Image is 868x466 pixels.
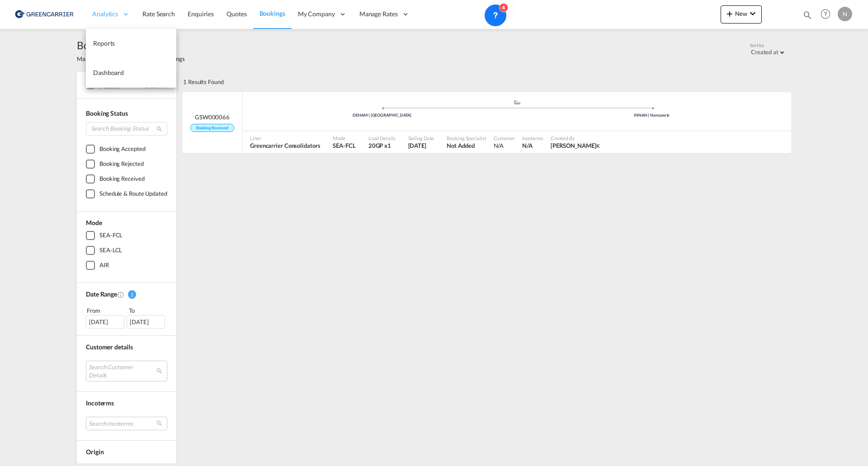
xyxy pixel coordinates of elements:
[86,58,176,88] a: Dashboard
[86,306,126,315] div: From
[86,219,102,226] span: Mode
[86,343,167,352] div: Customer details
[494,141,515,150] div: N/A
[86,448,104,456] span: Origin
[838,7,852,21] div: N
[86,231,167,240] md-checkbox: SEA-FCL
[368,135,396,141] span: Load Details
[408,135,434,141] span: Sailing Date
[86,306,167,329] span: From To [DATE][DATE]
[724,10,758,17] span: New
[86,29,176,58] a: Reports
[99,174,144,184] div: Booking Received
[99,246,122,255] div: SEA-LCL
[86,343,132,351] span: Customer details
[250,141,320,150] span: Greencarrier Consolidators
[247,113,517,118] div: DEHAM | [GEOGRAPHIC_DATA]
[333,141,355,150] span: SEA-FCL
[747,8,758,19] md-icon: icon-chevron-down
[93,39,115,47] span: Reports
[128,290,136,299] span: 1
[93,69,124,76] span: Dashboard
[408,141,434,150] span: 31 Jul 2025
[117,291,124,298] md-icon: Created On
[333,135,355,141] span: Mode
[596,143,600,149] span: K
[92,9,118,19] span: Analytics
[86,246,167,255] md-checkbox: SEA-LCL
[447,135,486,141] span: Booking Specialist
[802,10,812,20] md-icon: icon-magnify
[724,8,735,19] md-icon: icon-plus 400-fg
[99,145,145,154] div: Booking Accepted
[127,315,165,329] div: [DATE]
[86,261,167,270] md-checkbox: AIR
[250,135,320,141] span: Liner
[86,399,114,407] span: Incoterms
[259,9,285,17] span: Bookings
[86,447,167,457] div: Origin
[77,38,185,52] span: Bookings
[447,141,486,150] span: Not Added
[750,42,764,48] span: Sort by
[298,9,335,19] span: My Company
[226,10,246,18] span: Quotes
[190,124,234,132] span: Booking Received
[551,135,600,141] span: Created By
[512,100,523,104] md-icon: assets/icons/custom/ship-fill.svg
[99,160,143,169] div: Booking Rejected
[522,141,533,150] div: N/A
[494,135,515,141] span: Customer
[751,48,778,56] div: Created at
[128,306,168,315] div: To
[77,55,185,63] span: Manage all your Won quotes and Bookings
[188,10,214,18] span: Enquiries
[802,10,812,24] div: icon-magnify
[368,141,396,150] span: 20GP x 1
[818,6,838,23] div: Help
[182,92,791,154] div: GSW000066 Booking Received assets/icons/custom/ship-fill.svgassets/icons/custom/roll-o-plane.svgP...
[522,135,543,141] span: Incoterms
[86,109,128,117] span: Booking Status
[99,231,123,240] div: SEA-FCL
[86,109,167,118] div: Booking Status
[86,122,167,136] input: Search Booking Status
[551,141,600,150] span: Saranya K
[99,189,167,198] div: Schedule & Route Updated
[359,9,398,19] span: Manage Rates
[86,290,117,298] span: Date Range
[818,6,833,22] span: Help
[183,72,224,92] div: 1 Results Found
[195,113,230,121] span: GSW000066
[517,113,787,118] div: INNAN | Nancowrie
[86,315,124,329] div: [DATE]
[99,261,109,270] div: AIR
[156,126,163,132] md-icon: icon-magnify
[721,5,762,24] button: icon-plus 400-fgNewicon-chevron-down
[14,4,75,24] img: 609dfd708afe11efa14177256b0082fb.png
[142,10,175,18] span: Rate Search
